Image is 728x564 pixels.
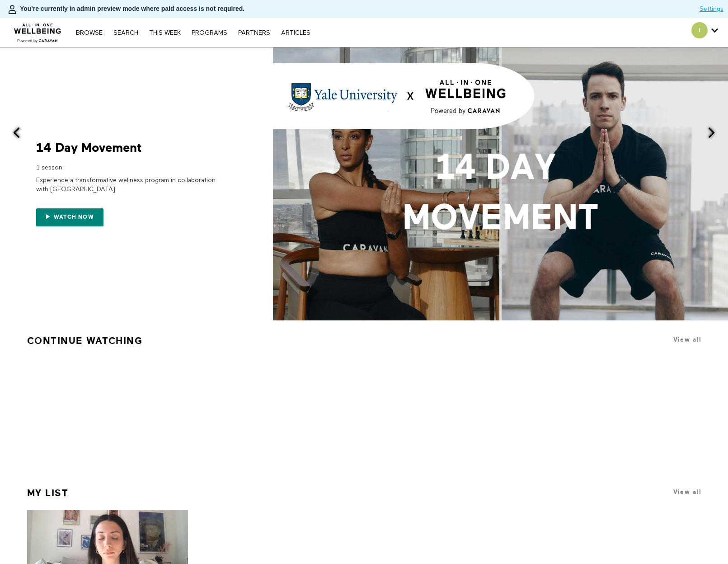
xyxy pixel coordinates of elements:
[71,30,107,36] a: Browse
[277,30,315,36] a: ARTICLES
[685,18,725,47] div: Secondary
[27,484,69,503] a: My list
[673,489,701,495] a: View all
[109,30,143,36] a: Search
[7,4,18,15] img: person-bdfc0eaa9744423c596e6e1c01710c89950b1dff7c83b5d61d716cfd8139584f.svg
[673,336,701,343] a: View all
[10,17,65,44] img: CARAVAN
[700,5,723,14] a: Settings
[187,30,232,36] a: PROGRAMS
[71,28,315,37] nav: Primary
[234,30,275,36] a: PARTNERS
[27,331,143,350] a: Continue Watching
[145,30,185,36] a: THIS WEEK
